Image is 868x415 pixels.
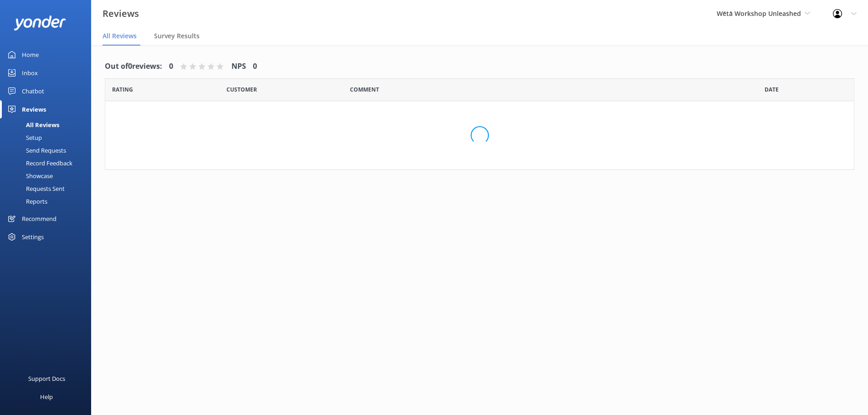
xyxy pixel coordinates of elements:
div: Recommend [22,210,56,228]
div: Reports [5,195,47,208]
a: Send Requests [5,144,91,157]
div: Requests Sent [5,182,65,195]
div: Inbox [22,64,38,82]
a: Requests Sent [5,182,91,195]
div: Record Feedback [5,157,72,169]
span: Date [765,85,779,94]
h4: Out of 0 reviews: [105,61,162,72]
h4: NPS [231,61,246,72]
div: Support Docs [28,369,65,388]
span: Date [112,85,133,94]
div: Send Requests [5,144,66,157]
h3: Reviews [103,6,139,21]
a: Record Feedback [5,157,91,169]
div: Reviews [22,100,46,118]
span: Date [226,85,257,94]
div: All Reviews [5,118,59,131]
a: Reports [5,195,91,208]
a: All Reviews [5,118,91,131]
span: Question [350,85,379,94]
div: Chatbot [22,82,44,100]
h4: 0 [169,61,173,72]
img: yonder-white-logo.png [14,15,66,31]
a: Showcase [5,169,91,182]
span: Survey Results [154,31,200,41]
h4: 0 [253,61,257,72]
div: Settings [22,228,44,246]
a: Setup [5,131,91,144]
span: All Reviews [103,31,137,41]
div: Showcase [5,169,53,182]
div: Home [22,46,39,64]
span: Wētā Workshop Unleashed [717,9,801,18]
div: Help [40,388,53,406]
div: Setup [5,131,42,144]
